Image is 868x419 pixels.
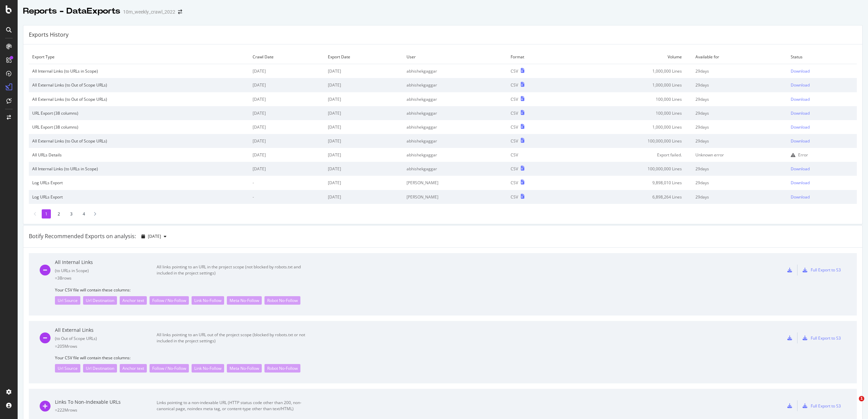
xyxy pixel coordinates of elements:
span: Your CSV file will contain these columns: [55,355,846,361]
td: abhishekgaggar [403,78,508,92]
a: Download [791,194,853,200]
div: Download [791,166,810,172]
td: 29 days [692,190,787,204]
div: Url Source [55,296,80,305]
td: abhishekgaggar [403,134,508,148]
div: arrow-right-arrow-left [178,9,182,14]
a: Download [791,124,853,130]
div: = 3B rows [55,275,157,281]
div: All External Links [55,327,157,334]
td: 6,898,264 Lines [563,190,692,204]
td: [DATE] [324,190,403,204]
div: Anchor text [120,296,147,305]
div: CSV [511,110,518,116]
td: 100,000 Lines [563,92,692,106]
td: [DATE] [249,120,324,134]
td: 9,898,010 Lines [563,176,692,190]
div: CSV [511,96,518,102]
span: 1 [859,396,864,401]
div: Full Export to S3 [811,403,841,409]
td: [DATE] [324,176,403,190]
div: URL Export (38 columns) [32,124,246,130]
td: - [249,176,324,190]
div: All Internal Links (to URLs in Scope) [32,166,246,172]
div: csv-export [787,403,792,408]
div: CSV [511,180,518,186]
div: Log URLs Export [32,180,246,186]
td: [PERSON_NAME] [403,190,508,204]
div: Download [791,68,810,74]
div: CSV [511,82,518,88]
div: = 205M rows [55,343,157,349]
td: Crawl Date [249,50,324,64]
div: ( to Out of Scope URLs ) [55,336,157,341]
div: Download [791,138,810,144]
li: 3 [67,209,76,218]
li: 2 [54,209,63,218]
td: abhishekgaggar [403,162,508,176]
td: [DATE] [324,120,403,134]
div: csv-export [787,268,792,272]
div: Url Destination [83,364,117,373]
div: CSV [511,166,518,172]
td: 29 days [692,134,787,148]
button: [DATE] [139,231,169,242]
div: All Internal Links [55,259,157,266]
td: abhishekgaggar [403,106,508,120]
div: csv-export [787,336,792,340]
td: abhishekgaggar [403,148,508,162]
td: abhishekgaggar [403,92,508,106]
div: Url Destination [83,296,117,305]
td: 100,000,000 Lines [563,134,692,148]
div: CSV [511,68,518,74]
td: Export Type [29,50,249,64]
div: Link No-Follow [192,296,224,305]
div: Log URLs Export [32,194,246,200]
div: Anchor text [120,364,147,373]
div: Robot No-Follow [264,296,300,305]
td: Format [507,50,563,64]
a: Download [791,166,853,172]
td: [DATE] [249,92,324,106]
a: Download [791,68,853,74]
td: [DATE] [324,92,403,106]
td: [DATE] [249,106,324,120]
div: Download [791,180,810,186]
div: s3-export [803,403,807,408]
div: All URLs Details [32,152,246,158]
div: Link No-Follow [192,364,224,373]
td: 1,000,000 Lines [563,78,692,92]
div: All links pointing to an URL out of the project scope (blocked by robots.txt or not included in t... [157,332,309,344]
div: All Internal Links (to URLs in Scope) [32,68,246,74]
td: 29 days [692,106,787,120]
span: Your CSV file will contain these columns: [55,287,846,293]
td: abhishekgaggar [403,120,508,134]
td: [DATE] [249,162,324,176]
a: Download [791,82,853,88]
td: User [403,50,508,64]
div: Follow / No-Follow [150,296,189,305]
a: Download [791,138,853,144]
td: 1,000,000 Lines [563,120,692,134]
div: All External Links (to Out of Scope URLs) [32,96,246,102]
td: - [249,190,324,204]
a: Download [791,96,853,102]
td: [DATE] [249,148,324,162]
td: Available for [692,50,787,64]
div: CSV [511,138,518,144]
div: All External Links (to Out of Scope URLs) [32,82,246,88]
td: Export Date [324,50,403,64]
div: Download [791,124,810,130]
div: CSV [511,194,518,200]
div: Follow / No-Follow [150,364,189,373]
span: 2025 Sep. 2nd [148,233,161,239]
td: abhishekgaggar [403,64,508,78]
div: Download [791,96,810,102]
div: Url Source [55,364,80,373]
td: Status [787,50,857,64]
td: [DATE] [324,134,403,148]
div: Full Export to S3 [811,267,841,273]
a: Download [791,110,853,116]
td: [DATE] [249,78,324,92]
div: Meta No-Follow [227,364,262,373]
